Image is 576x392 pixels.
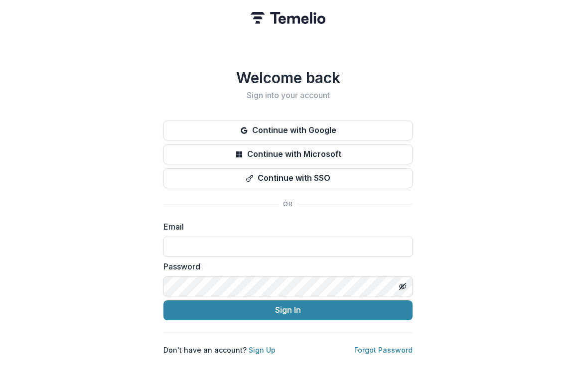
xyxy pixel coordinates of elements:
[251,12,325,24] img: Temelio
[163,300,413,320] button: Sign In
[163,261,407,272] label: Password
[163,69,413,87] h1: Welcome back
[163,168,413,188] button: Continue with SSO
[395,278,411,294] button: Toggle password visibility
[249,346,276,354] a: Sign Up
[163,91,413,100] h2: Sign into your account
[163,121,413,140] button: Continue with Google
[163,221,407,233] label: Email
[163,144,413,164] button: Continue with Microsoft
[354,346,413,354] a: Forgot Password
[163,345,276,355] p: Don't have an account?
